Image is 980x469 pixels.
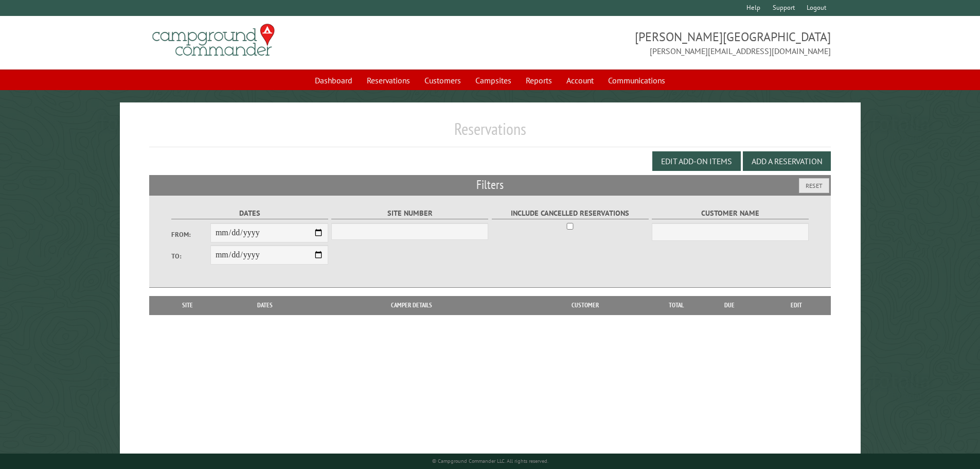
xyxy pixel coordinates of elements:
button: Reset [799,178,829,193]
th: Total [656,296,697,315]
a: Reservations [361,71,416,90]
a: Account [560,71,600,90]
a: Dashboard [309,71,359,90]
label: From: [171,230,210,239]
th: Camper Details [309,296,514,315]
span: [PERSON_NAME][GEOGRAPHIC_DATA] [PERSON_NAME][EMAIL_ADDRESS][DOMAIN_NAME] [490,28,831,57]
label: Customer Name [652,207,809,219]
label: Include Cancelled Reservations [492,207,649,219]
th: Site [154,296,221,315]
label: To: [171,251,210,261]
h1: Reservations [149,119,831,147]
th: Due [697,296,762,315]
a: Communications [602,71,671,90]
a: Customers [418,71,467,90]
h2: Filters [149,175,831,195]
button: Add a Reservation [743,151,831,171]
a: Campsites [469,71,518,90]
small: © Campground Commander LLC. All rights reserved. [432,458,548,464]
label: Site Number [331,207,488,219]
th: Customer [514,296,656,315]
img: Campground Commander [149,20,278,60]
a: Reports [520,71,558,90]
label: Dates [171,207,328,219]
th: Dates [221,296,309,315]
th: Edit [762,296,831,315]
button: Edit Add-on Items [652,151,741,171]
